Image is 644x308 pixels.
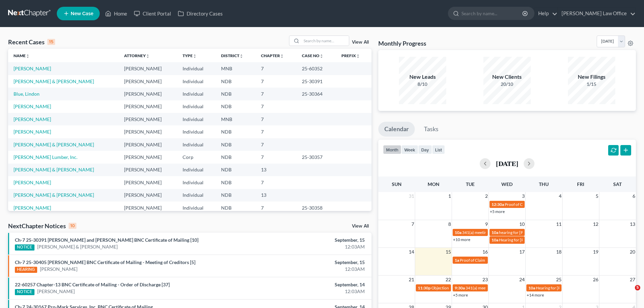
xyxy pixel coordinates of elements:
[253,281,365,288] div: September, 14
[466,285,567,290] span: 341(a) meeting for [PERSON_NAME] & [PERSON_NAME]
[319,54,324,58] i: unfold_more
[428,181,439,187] span: Mon
[15,237,198,243] a: Ch-7 25-30391 [PERSON_NAME] and [PERSON_NAME] BNC Certificate of Mailing [10]
[14,66,51,71] a: [PERSON_NAME]
[484,220,488,228] span: 9
[14,180,51,185] a: [PERSON_NAME]
[15,267,37,273] div: HEARING
[256,202,296,214] td: 7
[555,220,562,228] span: 11
[483,81,531,88] div: 20/10
[15,244,34,251] div: NOTICE
[177,202,216,214] td: Individual
[453,292,468,298] a: +5 more
[536,285,589,290] span: Hearing for [PERSON_NAME]
[383,145,401,154] button: month
[455,258,459,263] span: 1a
[499,237,588,242] span: Hearing for [PERSON_NAME] & [PERSON_NAME]
[216,100,256,113] td: NDB
[558,7,636,20] a: [PERSON_NAME] Law Office
[47,39,55,45] div: 15
[256,62,296,75] td: 7
[613,181,622,187] span: Sat
[177,88,216,100] td: Individual
[448,192,452,200] span: 1
[408,248,415,256] span: 14
[14,78,94,84] a: [PERSON_NAME] & [PERSON_NAME]
[577,181,584,187] span: Fri
[15,259,195,265] a: Ch-7 25-30405 [PERSON_NAME] BNC Certificate of Mailing - Meeting of Creditors [5]
[253,259,365,266] div: September, 15
[392,181,402,187] span: Sun
[216,151,256,163] td: NDB
[490,209,505,214] a: +5 more
[256,88,296,100] td: 7
[40,266,77,273] a: [PERSON_NAME]
[146,54,150,58] i: unfold_more
[253,237,365,243] div: September, 15
[595,192,599,200] span: 5
[69,223,76,229] div: 10
[37,288,75,295] a: [PERSON_NAME]
[352,224,369,229] a: View All
[483,73,531,81] div: New Clients
[256,164,296,176] td: 13
[221,53,243,58] a: Districtunfold_more
[124,53,150,58] a: Attorneyunfold_more
[216,176,256,189] td: NDB
[14,154,77,160] a: [PERSON_NAME] Lumber, Inc.
[256,75,296,88] td: 7
[14,129,51,135] a: [PERSON_NAME]
[555,276,562,284] span: 25
[432,145,445,154] button: list
[499,230,587,235] span: hearing for [PERSON_NAME] & [PERSON_NAME]
[119,100,177,113] td: [PERSON_NAME]
[216,113,256,125] td: MNB
[461,7,523,20] input: Search by name...
[296,202,336,214] td: 25-30358
[629,248,636,256] span: 20
[445,276,452,284] span: 22
[216,62,256,75] td: MNB
[519,220,525,228] span: 10
[14,167,94,172] a: [PERSON_NAME] & [PERSON_NAME]
[302,36,349,46] input: Search by name...
[466,181,475,187] span: Tue
[535,7,557,20] a: Help
[356,54,360,58] i: unfold_more
[119,202,177,214] td: [PERSON_NAME]
[378,39,426,47] h3: Monthly Progress
[174,7,226,20] a: Directory Cases
[256,189,296,202] td: 13
[14,53,30,58] a: Nameunfold_more
[119,75,177,88] td: [PERSON_NAME]
[216,202,256,214] td: NDB
[216,164,256,176] td: NDB
[256,138,296,151] td: 7
[629,220,636,228] span: 13
[177,176,216,189] td: Individual
[280,54,284,58] i: unfold_more
[592,276,599,284] span: 26
[256,176,296,189] td: 7
[216,189,256,202] td: NDB
[216,138,256,151] td: NDB
[296,88,336,100] td: 25-30364
[418,122,445,137] a: Tasks
[130,7,174,20] a: Client Portal
[568,81,615,88] div: 1/15
[401,145,418,154] button: week
[119,113,177,125] td: [PERSON_NAME]
[119,151,177,163] td: [PERSON_NAME]
[528,285,535,290] span: 10a
[378,122,415,137] a: Calendar
[568,73,615,81] div: New Filings
[629,276,636,284] span: 27
[521,192,525,200] span: 3
[119,138,177,151] td: [PERSON_NAME]
[177,100,216,113] td: Individual
[519,248,525,256] span: 17
[296,75,336,88] td: 25-30391
[492,237,498,242] span: 10a
[15,289,34,295] div: NOTICE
